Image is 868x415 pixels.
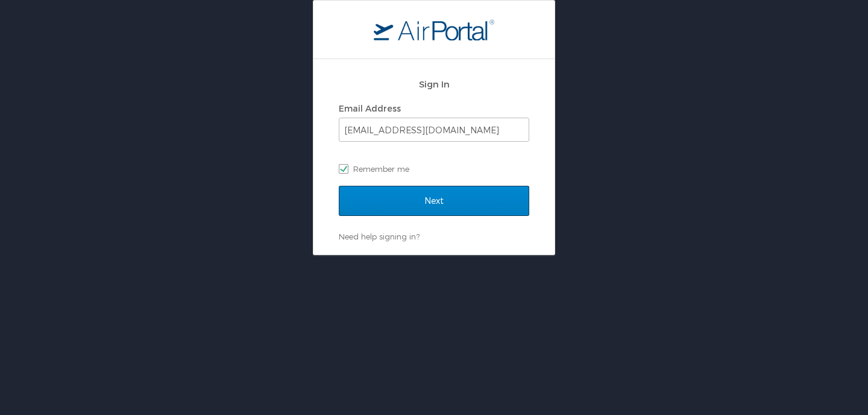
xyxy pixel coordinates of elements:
[339,186,529,216] input: Next
[339,160,529,178] label: Remember me
[339,103,401,113] label: Email Address
[339,232,420,241] a: Need help signing in?
[374,19,494,40] img: logo
[339,77,529,91] h2: Sign In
